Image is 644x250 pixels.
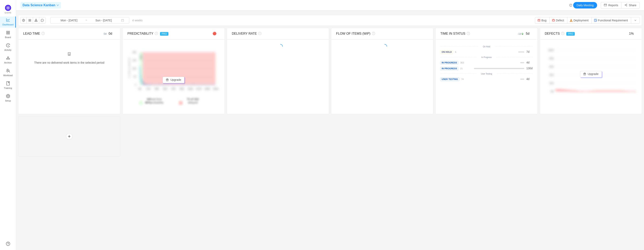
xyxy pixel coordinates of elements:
span: 130 [526,67,531,70]
span: Archive [4,59,12,67]
div: PREDICTABILITY [127,31,197,36]
small: 0d [104,32,108,35]
i: icon: setting [6,94,10,98]
span: 🔴 [213,32,217,35]
i: icon: line-chart [6,18,10,22]
img: 10306 [594,19,597,22]
span: IN PROGRESS [440,61,458,64]
tspan: 0% [551,90,554,93]
input: Start date [53,18,85,23]
span: PRO [160,32,168,36]
small: On Hold [483,46,490,48]
div: TIME IN STATUS [440,31,510,36]
span: d [526,77,529,81]
span: Data Science Kanban [23,2,55,8]
tspan: 84d [180,88,184,90]
i: icon: gold [6,56,10,60]
img: Quantify [5,5,11,11]
tspan: 50 [134,76,136,78]
span: Workload [3,71,13,79]
a: Activity [6,44,10,52]
img: 10303 [552,19,555,22]
i: icon: down [57,4,59,6]
span: 4 [526,61,528,64]
tspan: 20% [549,82,554,84]
i: icon: arrow-down [521,32,524,35]
div: There are no delivered work items in the selected period [23,52,115,69]
small: User Testing [481,73,492,75]
tspan: 0d [138,88,141,90]
i: icon: book [6,81,10,85]
span: Dashboard [2,21,13,29]
div: FLOW OF ITEMS (WiP) [336,31,405,36]
i: icon: calendar [121,19,124,22]
div: DEFECTS [545,31,614,36]
button: icon: giftUpgrade [580,71,602,77]
tspan: 100% [548,49,554,51]
small: 363 [460,61,464,64]
i: icon: loading [278,44,283,49]
tspan: 0 [135,84,136,86]
span: Setup [5,97,11,105]
strong: 73 of 322 [187,98,199,101]
a: icon: question-circle [6,242,10,246]
a: 363 [458,61,464,64]
img: 10303 [537,19,541,22]
i: icon: question-circle [153,32,158,35]
span: d [526,67,533,70]
button: icon: share-altShare [621,2,640,8]
button: icon: plus [66,133,72,140]
button: icon: giftUpgrade [163,77,185,83]
tspan: 100 [132,67,136,70]
span: d [526,50,529,53]
span: 0d [109,32,112,35]
tspan: 150 [132,59,136,62]
span: 5d [526,32,529,35]
a: 6 [453,50,456,53]
i: icon: question-circle [560,32,564,35]
span: In Progress [440,67,458,70]
a: Board [6,31,10,39]
i: icon: question-circle [40,32,45,35]
tspan: 34d [155,88,159,90]
small: In Progress [481,56,492,58]
input: End date [87,18,120,23]
i: icon: loading [382,44,387,49]
i: icon: history [569,4,572,7]
span: 1% [629,32,634,35]
button: icon: appstore [27,17,33,24]
a: 74 [459,77,464,81]
tspan: 117d [196,88,201,90]
span: 4 [526,77,528,81]
span: Board [5,33,11,41]
span: Activity [4,46,11,54]
span: LEAD TIME [23,32,40,35]
i: icon: team [6,69,10,73]
button: icon: down [631,17,640,24]
tspan: 40% [549,74,554,76]
small: 74 [461,78,464,80]
i: icon: question-circle [371,32,375,35]
span: PRO [566,32,575,36]
img: 14581 [570,19,573,22]
a: Setup [6,94,10,102]
i: icon: question-circle [257,32,261,35]
tspan: 60% [549,65,554,68]
i: icon: appstore [6,31,10,35]
button: Deployment [567,17,592,24]
tspan: 200 [132,51,136,53]
button: Functional Requirement [591,17,631,24]
span: lead time [145,98,164,104]
i: icon: history [6,43,10,47]
button: Bug [535,17,550,24]
span: d [526,61,529,64]
strong: 80% [145,101,151,104]
i: icon: question-circle [465,32,470,35]
i: icon: robot [68,52,71,56]
span: User Testing [440,78,459,81]
small: 6 [455,51,456,53]
a: Archive [6,56,10,64]
tspan: 151d [213,88,218,90]
tspan: 67d [171,88,175,90]
button: icon: message [39,17,45,24]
